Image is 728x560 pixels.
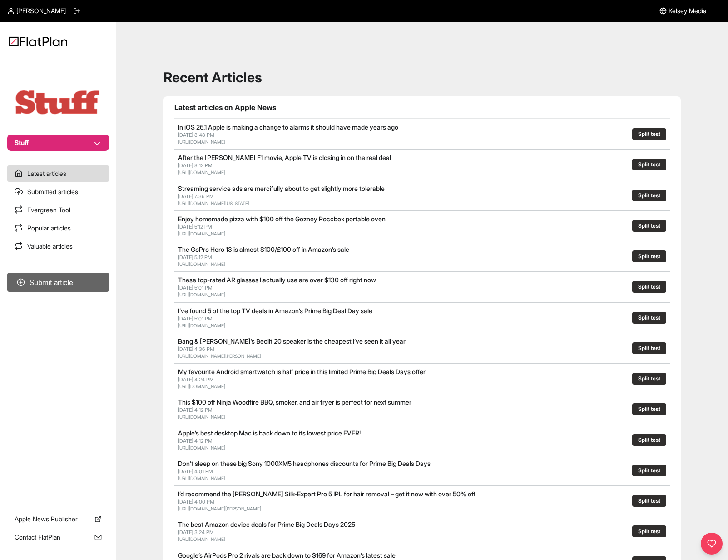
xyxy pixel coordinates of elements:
a: [URL][DOMAIN_NAME][PERSON_NAME] [178,353,261,359]
h1: Latest articles on Apple News [174,102,670,113]
a: This $100 off Ninja Woodfire BBQ, smoker, and air fryer is perfect for next summer [178,398,411,406]
button: Submit article [7,273,109,292]
span: [DATE] 8:48 PM [178,132,214,138]
button: Split test [632,342,666,354]
a: [URL][DOMAIN_NAME] [178,292,225,297]
a: Popular articles [7,220,109,236]
a: My favourite Android smartwatch is half price in this limited Prime Big Deals Days offer [178,368,426,375]
a: [PERSON_NAME] [7,6,66,15]
span: [DATE] 5:01 PM [178,285,213,291]
span: [DATE] 4:36 PM [178,346,214,352]
a: Submitted articles [7,184,109,200]
a: In iOS 26.1 Apple is making a change to alarms it should have made years ago [178,123,398,131]
a: These top-rated AR glasses I actually use are over $130 off right now [178,276,376,284]
button: Split test [632,465,666,476]
a: Bang & [PERSON_NAME]’s Beolit 20 speaker is the cheapest I’ve seen it all year [178,337,406,345]
button: Split test [632,373,666,385]
a: The best Amazon device deals for Prime Big Deals Days 2025 [178,520,355,528]
a: After the [PERSON_NAME] F1 movie, Apple TV is closing in on the real deal [178,154,391,161]
img: Publication Logo [13,88,104,116]
a: [URL][DOMAIN_NAME] [178,323,225,328]
a: Latest articles [7,165,109,182]
button: Split test [632,220,666,232]
a: [URL][DOMAIN_NAME][PERSON_NAME] [178,506,261,511]
img: Logo [9,36,67,46]
span: [DATE] 8:12 PM [178,162,213,169]
button: Split test [632,312,666,324]
a: [URL][DOMAIN_NAME] [178,475,225,481]
a: Valuable articles [7,238,109,255]
a: [URL][DOMAIN_NAME] [178,414,225,420]
a: [URL][DOMAIN_NAME] [178,384,225,389]
a: Streaming service ads are mercifully about to get slightly more tolerable [178,185,385,192]
a: [URL][DOMAIN_NAME] [178,445,225,450]
a: I’d recommend the [PERSON_NAME] Silk-Expert Pro 5 IPL for hair removal – get it now with over 50%... [178,490,475,498]
span: [DATE] 4:12 PM [178,407,213,413]
a: Enjoy homemade pizza with $100 off the Gozney Roccbox portable oven [178,215,386,223]
span: Kelsey Media [669,6,706,15]
a: Don’t sleep on these big Sony 1000XM5 headphones discounts for Prime Big Deals Days [178,460,431,467]
span: [DATE] 4:12 PM [178,438,213,444]
a: The GoPro Hero 13 is almost $100/£100 off in Amazon’s sale [178,245,349,253]
a: [URL][DOMAIN_NAME] [178,231,225,236]
span: [DATE] 4:24 PM [178,376,214,383]
button: Split test [632,159,666,170]
button: Split test [632,495,666,507]
a: [URL][DOMAIN_NAME] [178,139,225,145]
a: Google’s AirPods Pro 2 rivals are back down to $169 for Amazon’s latest sale [178,551,396,559]
a: [URL][DOMAIN_NAME] [178,536,225,542]
a: [URL][DOMAIN_NAME] [178,261,225,267]
button: Split test [632,434,666,446]
span: [DATE] 5:12 PM [178,224,212,230]
span: [PERSON_NAME] [16,6,66,15]
span: [DATE] 3:24 PM [178,529,214,535]
span: [DATE] 7:36 PM [178,193,214,200]
span: [DATE] 4:00 PM [178,499,214,505]
a: Contact FlatPlan [7,529,109,545]
a: [URL][DOMAIN_NAME][US_STATE] [178,200,249,206]
span: [DATE] 4:01 PM [178,468,213,475]
span: [DATE] 5:01 PM [178,315,213,322]
h1: Recent Articles [163,69,681,85]
button: Split test [632,250,666,262]
span: [DATE] 5:12 PM [178,254,212,260]
button: Split test [632,190,666,201]
button: Split test [632,403,666,415]
a: Apple News Publisher [7,511,109,527]
button: Stuff [7,135,109,151]
button: Split test [632,525,666,537]
button: Split test [632,281,666,293]
a: [URL][DOMAIN_NAME] [178,170,225,175]
a: I’ve found 5 of the top TV deals in Amazon’s Prime Big Deal Day sale [178,307,372,315]
a: Apple’s best desktop Mac is back down to its lowest price EVER! [178,429,361,437]
button: Split test [632,128,666,140]
a: Evergreen Tool [7,202,109,218]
